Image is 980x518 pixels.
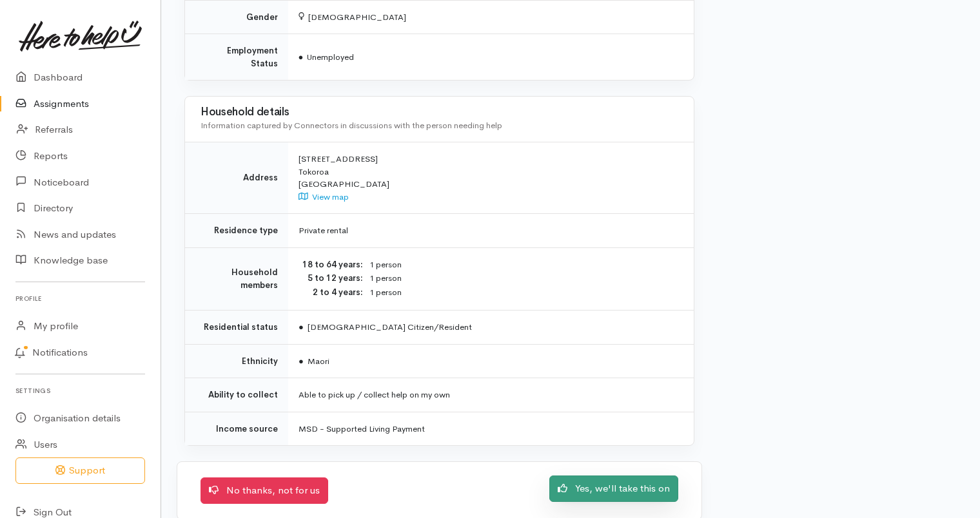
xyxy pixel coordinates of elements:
dd: 1 person [369,258,678,272]
h6: Profile [15,290,145,307]
span: [DEMOGRAPHIC_DATA] Citizen/Resident [299,321,472,332]
h6: Settings [15,382,145,399]
div: [STREET_ADDRESS] Tokoroa [GEOGRAPHIC_DATA] [299,153,678,203]
td: Household members [185,247,288,310]
td: Residential status [185,311,288,345]
dt: 18 to 64 years [299,258,363,271]
td: Residence type [185,214,288,248]
span: Maori [299,356,329,367]
td: Private rental [288,214,694,248]
span: ● [299,321,304,332]
a: View map [299,191,349,202]
dd: 1 person [369,272,678,285]
dd: 1 person [369,286,678,300]
dt: 2 to 4 years [299,286,363,299]
dt: 5 to 12 years [299,272,363,285]
td: Address [185,142,288,214]
td: Ethnicity [185,344,288,378]
span: ● [299,52,304,62]
td: Ability to collect [185,378,288,412]
span: ● [299,356,304,367]
h3: Household details [201,106,678,119]
td: Income source [185,412,288,445]
span: Information captured by Connectors in discussions with the person needing help [201,120,502,131]
td: Employment Status [185,34,288,81]
td: MSD - Supported Living Payment [288,412,694,445]
td: Able to pick up / collect help on my own [288,378,694,412]
a: No thanks, not for us [201,477,328,504]
span: [DEMOGRAPHIC_DATA] [299,12,407,23]
button: Support [15,457,145,484]
a: Yes, we'll take this on [549,475,678,502]
span: Unemployed [299,52,355,62]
